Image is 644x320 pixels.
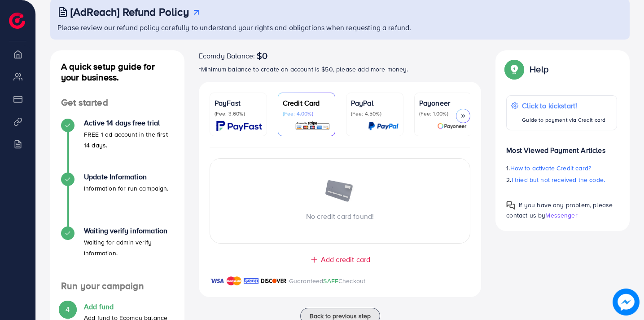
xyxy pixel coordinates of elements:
[215,98,262,108] p: PayFast
[215,110,262,117] p: (Fee: 3.60%)
[66,304,70,315] span: 4
[216,121,262,131] img: card
[506,61,522,77] img: Popup guide
[289,276,366,286] p: Guaranteed Checkout
[437,121,467,131] img: card
[50,280,184,292] h4: Run your campaign
[84,129,174,151] p: FREE 1 ad account in the first 14 days.
[261,276,287,286] img: brand
[199,64,482,75] p: *Minimum balance to create an account is $50, please add more money.
[506,138,617,156] p: Most Viewed Payment Articles
[9,13,25,29] img: logo
[321,254,370,265] span: Add credit card
[506,163,617,173] p: 1.
[613,289,640,316] img: image
[506,174,617,185] p: 2.
[210,276,224,286] img: brand
[351,98,399,108] p: PayPal
[506,200,613,220] span: If you have any problem, please contact us by
[351,110,399,117] p: (Fee: 4.50%)
[506,201,515,210] img: Popup guide
[257,50,267,61] span: $0
[295,121,330,131] img: card
[70,5,189,18] h3: [AdReach] Refund Policy
[50,173,184,227] li: Update Information
[84,173,169,181] h4: Update Information
[50,119,184,173] li: Active 14 days free trial
[84,237,174,258] p: Waiting for admin verify information.
[199,50,255,61] span: Ecomdy Balance:
[419,98,467,108] p: Payoneer
[84,227,174,235] h4: Waiting verify information
[50,61,184,83] h4: A quick setup guide for your business.
[244,276,258,286] img: brand
[510,164,591,173] span: How to activate Credit card?
[522,115,605,125] p: Guide to payment via Credit card
[283,98,330,108] p: Credit Card
[57,22,624,33] p: Please review our refund policy carefully to understand your rights and obligations when requesti...
[84,183,169,194] p: Information for run campaign.
[323,276,338,285] span: SAFE
[50,97,184,108] h4: Get started
[324,180,356,204] img: image
[368,121,399,131] img: card
[84,119,174,127] h4: Active 14 days free trial
[530,64,548,75] p: Help
[50,227,184,280] li: Waiting verify information
[545,211,577,220] span: Messenger
[227,276,241,286] img: brand
[419,110,467,117] p: (Fee: 1.00%)
[522,100,605,111] p: Click to kickstart!
[512,175,605,184] span: I tried but not received the code.
[210,211,470,222] p: No credit card found!
[283,110,330,117] p: (Fee: 4.00%)
[84,302,167,311] h4: Add fund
